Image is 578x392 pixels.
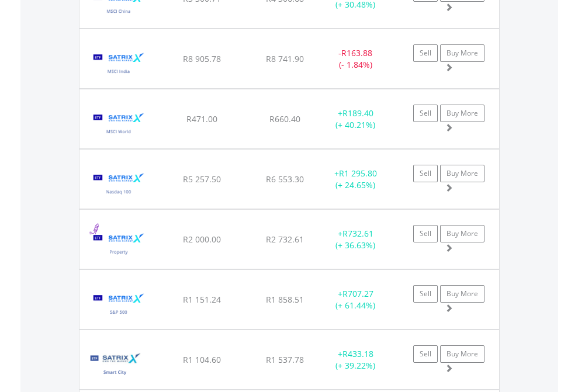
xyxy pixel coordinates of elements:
a: Sell [413,285,438,303]
span: R163.88 [341,47,372,58]
div: + (+ 61.44%) [319,288,392,311]
span: R1 104.60 [183,354,221,365]
span: R660.40 [269,113,300,124]
span: R2 000.00 [183,234,221,245]
span: R732.61 [342,228,373,239]
span: R1 295.80 [339,168,377,179]
span: R707.27 [342,288,373,299]
a: Buy More [440,345,484,363]
div: + (+ 36.63%) [319,228,392,251]
img: TFSA.STXCTY.png [85,345,144,386]
span: R1 858.51 [266,294,304,305]
span: R189.40 [342,107,373,119]
span: R433.18 [342,348,373,359]
div: + (+ 24.65%) [319,168,392,191]
a: Buy More [440,105,484,122]
a: Buy More [440,165,484,182]
div: + (+ 39.22%) [319,348,392,372]
div: - (- 1.84%) [319,47,392,71]
span: R1 151.24 [183,294,221,305]
a: Buy More [440,225,484,242]
img: TFSA.STXWDM.png [85,104,153,145]
span: R8 741.90 [266,53,304,64]
span: R8 905.78 [183,53,221,64]
a: Sell [413,165,438,182]
img: TFSA.STXPRO.png [85,224,153,266]
span: R471.00 [186,113,217,124]
a: Sell [413,105,438,122]
a: Sell [413,44,438,62]
a: Buy More [440,285,484,303]
a: Buy More [440,44,484,62]
img: TFSA.STXNDA.png [85,44,153,85]
span: R6 553.30 [266,174,304,185]
span: R2 732.61 [266,234,304,245]
span: R5 257.50 [183,174,221,185]
a: Sell [413,345,438,363]
span: R1 537.78 [266,354,304,365]
img: TFSA.STX500.png [85,285,153,326]
div: + (+ 40.21%) [319,107,392,131]
a: Sell [413,225,438,242]
img: TFSA.STXNDQ.png [85,164,153,206]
